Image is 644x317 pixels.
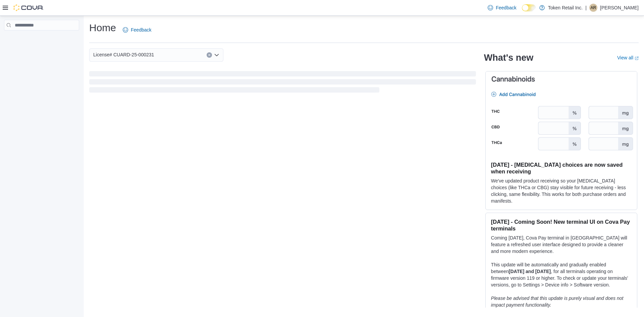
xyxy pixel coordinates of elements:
p: We've updated product receiving so your [MEDICAL_DATA] choices (like THCa or CBG) stay visible fo... [491,177,632,204]
button: Open list of options [214,52,219,58]
strong: [DATE] and [DATE] [509,269,551,274]
img: Cova [13,4,44,11]
span: ar [591,4,596,12]
p: This update will be automatically and gradually enabled between , for all terminals operating on ... [491,261,632,288]
h1: Home [89,21,116,35]
a: Feedback [120,23,154,37]
a: View allExternal link [617,55,639,60]
div: andrew rampersad [589,4,597,12]
span: Loading [89,72,476,94]
span: Feedback [496,4,516,11]
button: Clear input [207,52,212,58]
input: Dark Mode [522,4,536,11]
span: Feedback [131,27,151,33]
p: [PERSON_NAME] [600,4,639,12]
p: Token Retail Inc. [548,4,583,12]
h3: [DATE] - [MEDICAL_DATA] choices are now saved when receiving [491,161,632,175]
svg: External link [635,56,639,60]
p: | [585,4,587,12]
em: Please be advised that this update is purely visual and does not impact payment functionality. [491,296,624,308]
a: Feedback [485,1,519,14]
span: License# CUARD-25-000231 [93,51,154,59]
h3: [DATE] - Coming Soon! New terminal UI on Cova Pay terminals [491,218,632,232]
nav: Complex example [4,32,79,48]
h2: What's new [484,52,533,63]
p: Coming [DATE], Cova Pay terminal in [GEOGRAPHIC_DATA] will feature a refreshed user interface des... [491,234,632,255]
